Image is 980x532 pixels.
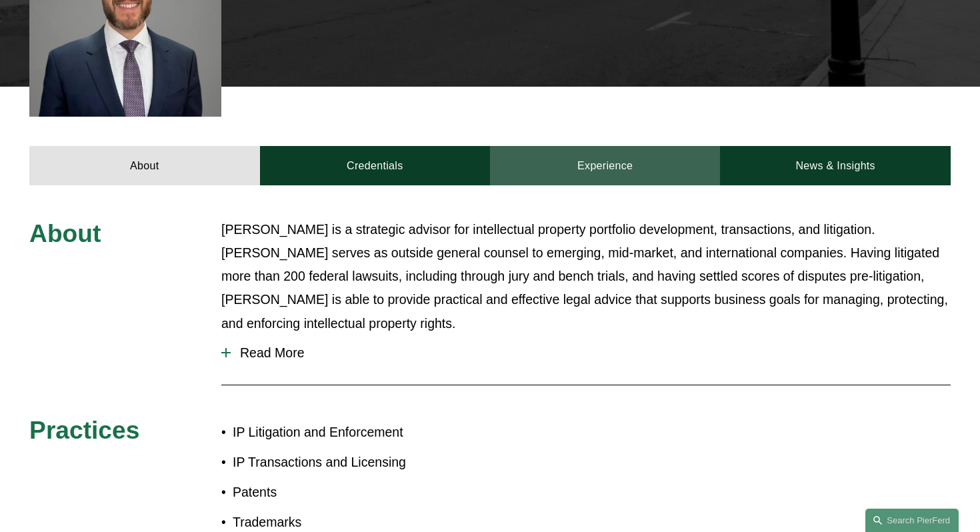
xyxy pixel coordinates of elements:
p: Patents [233,481,490,504]
button: Read More [221,335,951,371]
span: Practices [29,416,139,444]
a: Credentials [260,146,490,185]
a: Search this site [865,509,959,532]
span: Read More [231,345,951,361]
p: [PERSON_NAME] is a strategic advisor for intellectual property portfolio development, transaction... [221,218,951,335]
a: Experience [490,146,720,185]
span: About [29,219,101,247]
a: About [29,146,259,185]
p: IP Transactions and Licensing [233,451,490,474]
a: News & Insights [720,146,950,185]
p: IP Litigation and Enforcement [233,421,490,444]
